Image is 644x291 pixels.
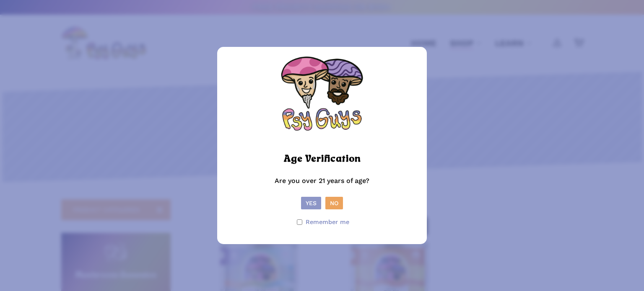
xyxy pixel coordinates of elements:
[284,150,361,168] h2: Age Verification
[280,55,364,139] img: PsyGuys
[306,216,349,228] span: Remember me
[226,175,418,197] p: Are you over 21 years of age?
[325,197,343,209] button: No
[297,219,302,225] input: Remember me
[301,197,321,209] button: Yes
